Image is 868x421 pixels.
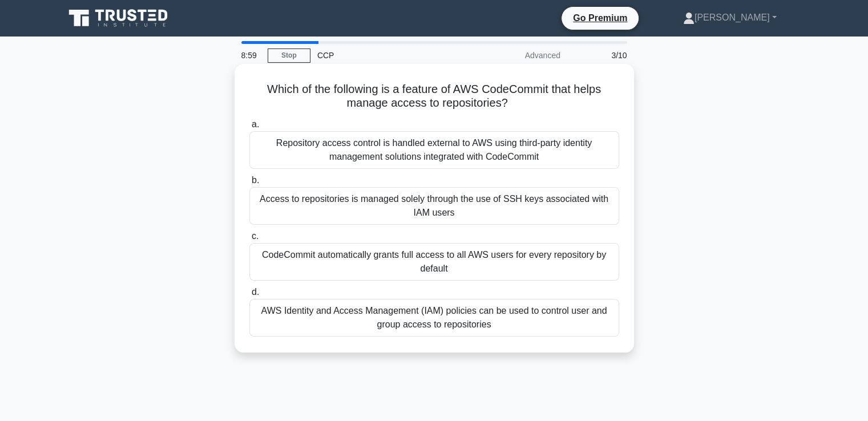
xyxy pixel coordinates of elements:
div: Repository access control is handled external to AWS using third-party identity management soluti... [249,131,619,169]
a: Stop [268,48,310,63]
span: b. [252,175,259,185]
div: 8:59 [235,44,268,67]
div: CCP [310,44,467,67]
div: Access to repositories is managed solely through the use of SSH keys associated with IAM users [249,187,619,225]
div: Advanced [467,44,567,67]
span: d. [252,287,259,297]
span: a. [252,119,259,129]
a: Go Premium [566,11,634,25]
a: [PERSON_NAME] [656,6,804,29]
span: c. [252,231,259,241]
div: 3/10 [567,44,634,67]
h5: Which of the following is a feature of AWS CodeCommit that helps manage access to repositories? [248,82,620,111]
div: AWS Identity and Access Management (IAM) policies can be used to control user and group access to... [249,299,619,337]
div: CodeCommit automatically grants full access to all AWS users for every repository by default [249,243,619,281]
